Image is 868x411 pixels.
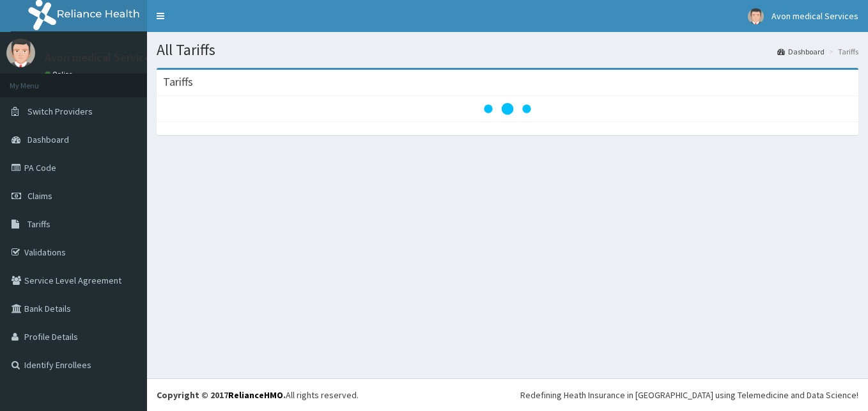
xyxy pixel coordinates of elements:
[771,10,858,22] span: Avon medical Services
[45,52,156,63] p: Avon medical Services
[520,389,858,401] div: Redefining Heath Insurance in [GEOGRAPHIC_DATA] using Telemedicine and Data Science!
[147,378,868,411] footer: All rights reserved.
[27,134,69,145] span: Dashboard
[157,389,286,401] strong: Copyright © 2017 .
[157,42,858,58] h1: All Tariffs
[27,218,50,230] span: Tariffs
[27,106,93,117] span: Switch Providers
[6,38,35,67] img: User Image
[826,46,858,57] li: Tariffs
[482,83,533,134] svg: audio-loading
[777,46,825,57] a: Dashboard
[228,389,283,401] a: RelianceHMO
[45,70,75,79] a: Online
[27,190,52,202] span: Claims
[748,8,764,24] img: User Image
[163,76,193,88] h3: Tariffs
